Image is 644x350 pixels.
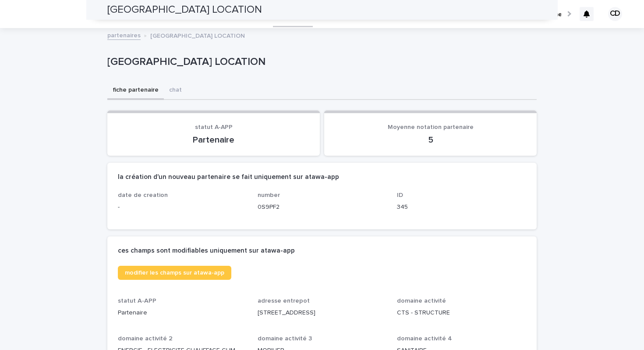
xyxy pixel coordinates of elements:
p: Partenaire [118,135,309,145]
span: Moyenne notation partenaire [388,124,474,130]
a: modifier les champs sur atawa-app [118,266,231,280]
h2: la création d'un nouveau partenaire se fait uniquement sur atawa-app [118,173,339,181]
span: number [258,192,280,198]
span: domaine activité 4 [397,336,452,342]
span: adresse entrepot [258,298,310,304]
button: fiche partenaire [107,82,164,100]
p: - [118,203,247,212]
p: 0S9PF2 [258,203,387,212]
p: [STREET_ADDRESS] [258,308,387,318]
p: [GEOGRAPHIC_DATA] LOCATION [107,56,533,68]
h2: ces champs sont modifiables uniquement sur atawa-app [118,247,295,255]
p: CTS - STRUCTURE [397,308,526,318]
span: domaine activité [397,298,446,304]
button: chat [164,82,187,100]
span: domaine activité 3 [258,336,312,342]
img: Ls34BcGeRexTGTNfXpUC [18,5,103,23]
p: [GEOGRAPHIC_DATA] LOCATION [150,30,245,40]
span: statut A-APP [118,298,156,304]
span: modifier les champs sur atawa-app [125,270,224,276]
span: statut A-APP [195,124,233,130]
p: 345 [397,203,526,212]
a: partenaires [107,30,141,40]
span: date de creation [118,192,168,198]
span: ID [397,192,403,198]
div: CD [608,7,622,21]
span: domaine activité 2 [118,336,173,342]
p: Partenaire [118,308,247,318]
p: 5 [335,135,526,145]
